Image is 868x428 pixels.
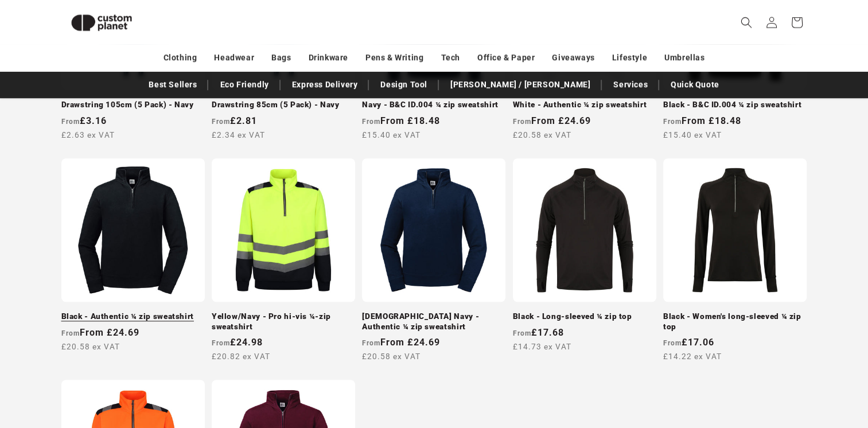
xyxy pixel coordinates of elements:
a: Umbrellas [664,48,704,68]
a: Eco Friendly [214,75,274,95]
a: Express Delivery [286,75,364,95]
a: Black - Women's long-sleeved ¼ zip top [663,312,807,332]
a: Black - Long-sleeved ¼ zip top [513,312,656,322]
iframe: Chat Widget [676,304,868,428]
a: Black - B&C ID.004 ¼ zip sweatshirt [663,100,807,110]
a: Tech [441,48,460,68]
a: Lifestyle [612,48,647,68]
a: Drawstring 105cm (5 Pack) - Navy [61,100,205,110]
a: Clothing [164,48,197,68]
a: Best Sellers [143,75,203,95]
a: Headwear [214,48,254,68]
a: Quick Quote [665,75,725,95]
a: Black - Authentic ¼ zip sweatshirt [61,312,205,322]
img: Custom Planet [61,5,142,41]
a: Giveaways [552,48,594,68]
a: Bags [271,48,291,68]
a: Navy - B&C ID.004 ¼ zip sweatshirt [362,100,505,110]
summary: Search [734,10,759,35]
a: Services [608,75,653,95]
a: Yellow/Navy - Pro hi-vis ¼-zip sweatshirt [212,312,355,332]
a: Pens & Writing [365,48,423,68]
a: Design Tool [375,75,433,95]
a: [PERSON_NAME] / [PERSON_NAME] [445,75,596,95]
a: Office & Paper [477,48,535,68]
a: Drinkware [309,48,348,68]
a: [DEMOGRAPHIC_DATA] Navy - Authentic ¼ zip sweatshirt [362,312,505,332]
a: Drawstring 85cm (5 Pack) - Navy [212,100,355,110]
a: White - Authentic ¼ zip sweatshirt [513,100,656,110]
